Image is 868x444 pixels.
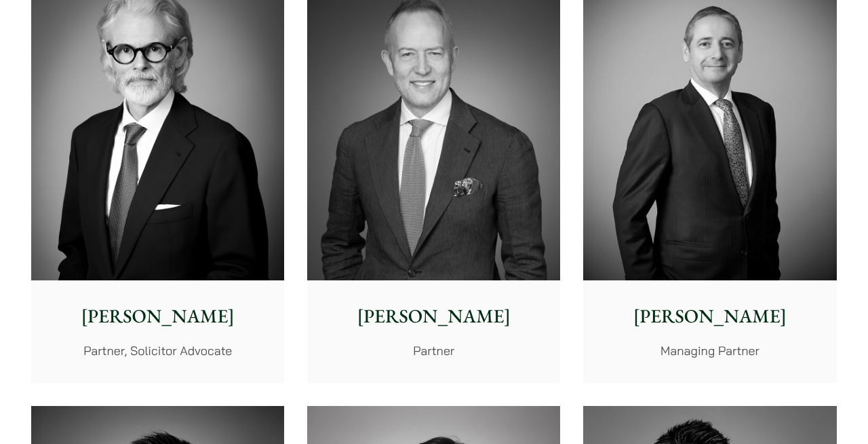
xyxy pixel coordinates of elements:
[594,302,825,331] p: [PERSON_NAME]
[594,341,825,360] p: Managing Partner
[42,302,273,331] p: [PERSON_NAME]
[318,302,549,331] p: [PERSON_NAME]
[42,341,273,360] p: Partner, Solicitor Advocate
[318,341,549,360] p: Partner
